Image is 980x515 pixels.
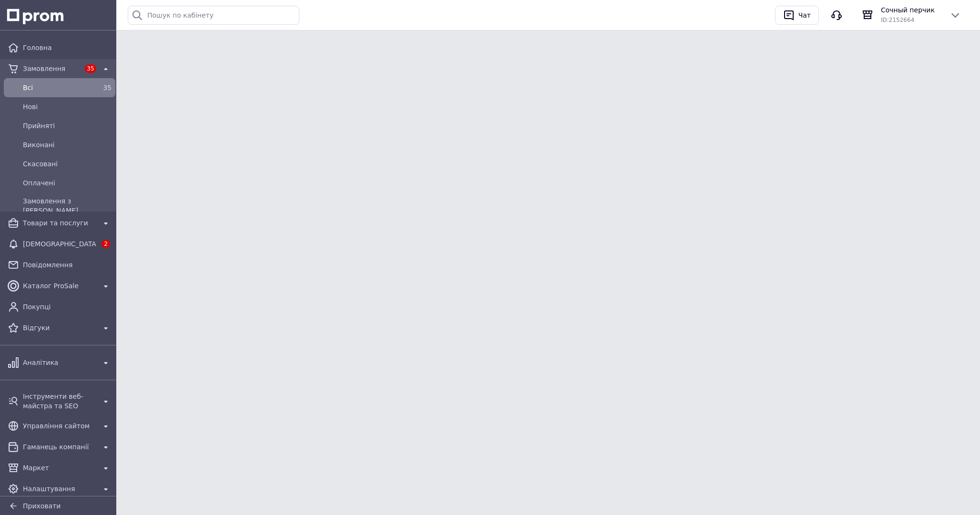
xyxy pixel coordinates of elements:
[23,64,81,73] span: Замовлення
[23,102,112,111] span: Нові
[23,302,112,312] span: Покупці
[23,442,96,452] span: Гаманець компанії
[23,239,96,249] span: [DEMOGRAPHIC_DATA]
[102,240,110,248] span: 2
[23,358,96,367] span: Аналітика
[23,260,112,270] span: Повідомлення
[23,140,112,150] span: Виконані
[23,159,112,169] span: Скасовані
[85,64,96,73] span: 35
[881,5,942,15] span: Сочный перчик
[23,218,96,228] span: Товари та послуги
[775,6,819,25] button: Чат
[796,8,813,22] div: Чат
[23,178,112,188] span: Оплачені
[23,421,96,431] span: Управління сайтом
[23,83,92,92] span: Всi
[23,392,96,411] span: Інструменти веб-майстра та SEO
[23,281,96,291] span: Каталог ProSale
[23,502,61,510] span: Приховати
[23,484,96,494] span: Налаштування
[23,196,112,215] span: Замовлення з [PERSON_NAME]
[128,6,299,25] input: Пошук по кабінету
[23,43,112,52] span: Головна
[103,84,112,91] span: 35
[23,121,112,131] span: Прийняті
[881,17,914,23] span: ID: 2152664
[23,463,96,473] span: Маркет
[23,323,96,333] span: Відгуки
